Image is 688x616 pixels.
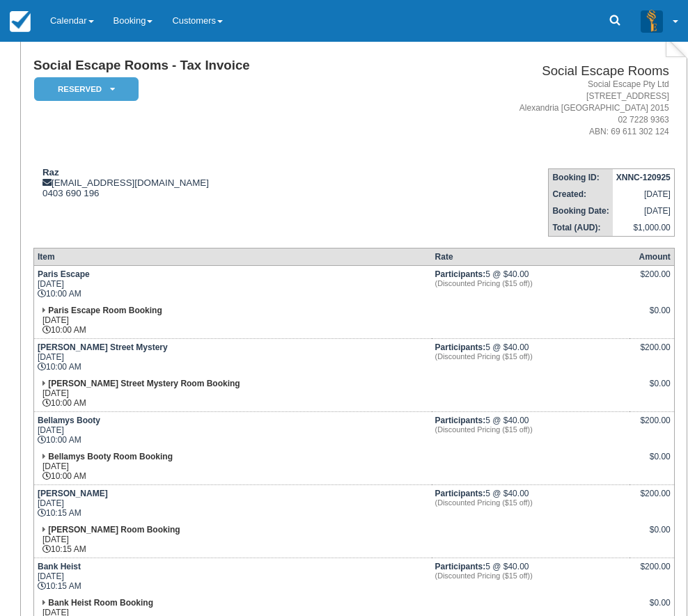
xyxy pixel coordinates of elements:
[435,416,486,425] strong: Participants
[432,558,630,595] td: 5 @ $40.00
[435,562,486,571] strong: Participants
[435,279,627,287] em: (Discounted Pricing ($15 off))
[38,416,100,425] strong: Bellamys Booty
[616,173,671,182] strong: XNNC-120925
[33,412,431,449] td: [DATE] 10:00 AM
[432,485,630,522] td: 5 @ $40.00
[48,379,240,388] strong: [PERSON_NAME] Street Mystery Room Booking
[633,269,670,290] div: $200.00
[613,219,675,237] td: $1,000.00
[633,562,670,583] div: $200.00
[33,77,134,102] a: Reserved
[435,352,627,361] em: (Discounted Pricing ($15 off))
[633,489,670,510] div: $200.00
[432,339,630,376] td: 5 @ $40.00
[432,266,630,303] td: 5 @ $40.00
[407,79,669,139] address: Social Escape Pty Ltd [STREET_ADDRESS] Alexandria [GEOGRAPHIC_DATA] 2015 02 7228 9363 ABN: 69 611...
[633,306,670,326] div: $0.00
[48,452,173,461] strong: Bellamys Booty Room Booking
[33,58,401,73] h1: Social Escape Rooms - Tax Invoice
[33,448,431,485] td: [DATE] 10:00 AM
[38,342,168,352] strong: [PERSON_NAME] Street Mystery
[633,452,670,473] div: $0.00
[613,186,675,203] td: [DATE]
[435,342,486,352] strong: Participants
[38,269,90,279] strong: Paris Escape
[549,219,613,237] th: Total (AUD):
[38,562,81,571] strong: Bank Heist
[34,77,139,102] em: Reserved
[549,203,613,219] th: Booking Date:
[33,266,431,303] td: [DATE] 10:00 AM
[33,485,431,522] td: [DATE] 10:15 AM
[435,498,627,507] em: (Discounted Pricing ($15 off))
[435,571,627,580] em: (Discounted Pricing ($15 off))
[432,248,630,266] th: Rate
[613,203,675,219] td: [DATE]
[33,167,401,198] div: [EMAIL_ADDRESS][DOMAIN_NAME] 0403 690 196
[38,489,108,498] strong: [PERSON_NAME]
[641,10,663,32] img: A3
[33,339,431,376] td: [DATE] 10:00 AM
[407,64,669,79] h2: Social Escape Rooms
[435,489,486,498] strong: Participants
[10,11,31,32] img: checkfront-main-nav-mini-logo.png
[48,525,180,535] strong: [PERSON_NAME] Room Booking
[48,306,162,315] strong: Paris Escape Room Booking
[48,598,153,608] strong: Bank Heist Room Booking
[633,416,670,436] div: $200.00
[432,412,630,449] td: 5 @ $40.00
[435,425,627,434] em: (Discounted Pricing ($15 off))
[435,269,486,279] strong: Participants
[33,302,431,339] td: [DATE] 10:00 AM
[42,167,59,177] strong: Raz
[33,558,431,595] td: [DATE] 10:15 AM
[633,379,670,400] div: $0.00
[549,169,613,187] th: Booking ID:
[33,248,431,266] th: Item
[633,525,670,546] div: $0.00
[633,342,670,363] div: $200.00
[33,521,431,558] td: [DATE] 10:15 AM
[549,186,613,203] th: Created:
[33,375,431,412] td: [DATE] 10:00 AM
[630,248,674,266] th: Amount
